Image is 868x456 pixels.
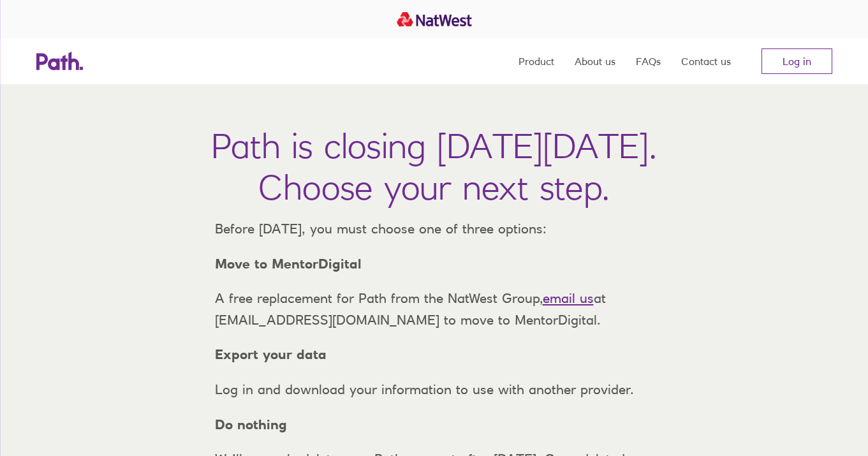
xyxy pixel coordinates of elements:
[681,38,731,84] a: Contact us
[215,346,327,362] strong: Export your data
[636,38,661,84] a: FAQs
[575,38,615,84] a: About us
[215,256,362,272] strong: Move to MentorDigital
[215,416,287,432] strong: Do nothing
[519,38,554,84] a: Product
[205,218,664,240] p: Before [DATE], you must choose one of three options:
[205,379,664,401] p: Log in and download your information to use with another provider.
[211,125,657,208] h1: Path is closing [DATE][DATE]. Choose your next step.
[205,288,664,330] p: A free replacement for Path from the NatWest Group, at [EMAIL_ADDRESS][DOMAIN_NAME] to move to Me...
[543,290,594,306] a: email us
[761,48,832,74] a: Log in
